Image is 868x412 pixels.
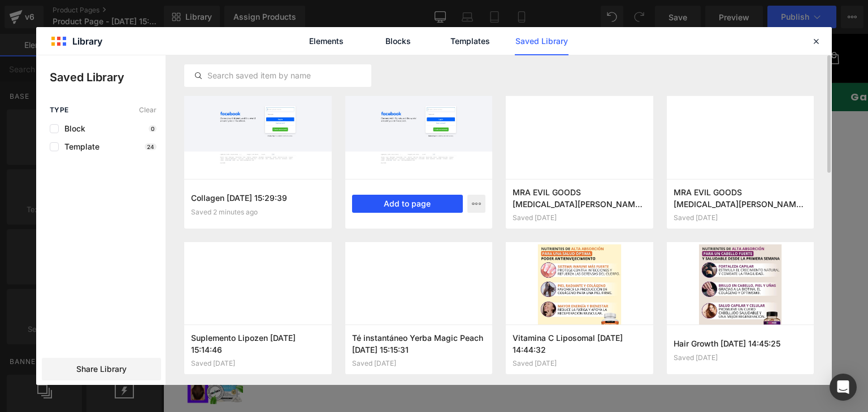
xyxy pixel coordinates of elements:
[513,214,646,222] div: Saved [DATE]
[23,314,83,374] a: COLLAGEN 1800mg - PIEL HERMOSA Y ARTICULACIONES SIN DOLOR
[23,314,80,370] img: COLLAGEN 1800mg - PIEL HERMOSA Y ARTICULACIONES SIN DOLOR
[443,27,497,55] a: Templates
[687,58,806,68] p: Garantía Asegurada
[59,124,85,133] span: Block
[513,332,646,355] h3: Vitamina C Liposomal [DATE] 14:44:32
[361,176,683,190] label: Title
[59,142,99,151] span: Template
[139,106,157,114] span: Clear
[674,338,808,349] h3: Hair Growth [DATE] 14:45:25
[210,109,290,122] span: Assign a product
[481,144,520,157] span: Q249.00
[210,109,518,122] span: and use this template to present it on live store
[472,265,571,292] button: Add To Cart
[185,69,371,82] input: Search saved item by name
[145,143,157,150] p: 24
[361,223,683,236] label: Quantity
[515,27,568,55] a: Saved Library
[86,111,280,304] img: COLLAGEN 1800mg - PIEL HERMOSA Y ARTICULACIONES SIN DOLOR
[149,125,157,132] p: 0
[526,143,562,159] span: Q199.00
[361,111,683,138] a: COLLAGEN 1800mg - PIEL HERMOSA Y ARTICULACIONES SIN DOLOR
[513,186,646,209] h3: MRA EVIL GOODS [MEDICAL_DATA][PERSON_NAME] D [DATE] 11:58:33
[674,354,808,362] div: Saved [DATE]
[674,214,808,222] div: Saved [DATE]
[545,58,631,68] p: Paga Al Recibir
[300,27,353,55] a: Elements
[371,27,425,55] a: Blocks
[191,208,325,216] div: Saved 2 minutes ago
[830,374,857,401] div: Open Intercom Messenger
[489,272,554,285] span: Add To Cart
[28,19,51,29] span: Inicio
[76,363,127,375] span: Share Library
[21,12,58,36] a: Inicio
[50,106,69,114] span: Type
[307,11,393,37] a: Zona GT
[352,360,486,367] div: Saved [DATE]
[352,332,486,355] h3: Té instantáneo Yerba Magic Peach [DATE] 15:15:31
[191,192,325,204] h3: Collagen [DATE] 15:29:39
[250,58,489,68] p: REMATES INICIO DE AÑO HASTA DEL -43% 😱
[373,190,432,214] span: Default Title
[674,186,808,209] h3: MRA EVIL GOODS [MEDICAL_DATA][PERSON_NAME] D [DATE] 15:14:16
[352,195,463,213] button: Add to page
[191,360,325,367] div: Saved [DATE]
[312,12,389,37] span: Zona GT
[50,69,166,86] p: Saved Library
[191,332,325,355] h3: Suplemento Lipozen [DATE] 15:14:46
[513,360,646,367] div: Saved [DATE]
